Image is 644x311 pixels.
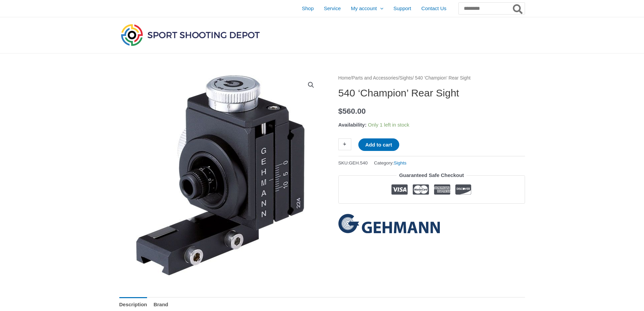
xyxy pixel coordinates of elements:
[119,74,322,277] img: 540 'Champion' Rear Sight
[511,3,525,14] button: Search
[397,171,467,180] legend: Guaranteed Safe Checkout
[358,138,399,151] button: Add to cart
[338,159,368,167] span: SKU:
[338,138,351,150] a: +
[368,122,409,128] span: Only 1 left in stock
[305,79,317,91] a: View full-screen image gallery
[338,87,525,99] h1: 540 ‘Champion’ Rear Sight
[349,160,368,165] span: GEH.540
[394,160,407,165] a: Sights
[338,75,351,81] a: Home
[374,159,406,167] span: Category:
[338,107,366,115] bdi: 560.00
[338,122,367,128] span: Availability:
[119,22,261,47] img: Sport Shooting Depot
[400,75,412,81] a: Sights
[338,214,440,233] a: Gehmann
[338,74,525,83] nav: Breadcrumb
[338,107,343,115] span: $
[352,75,398,81] a: Parts and Accessories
